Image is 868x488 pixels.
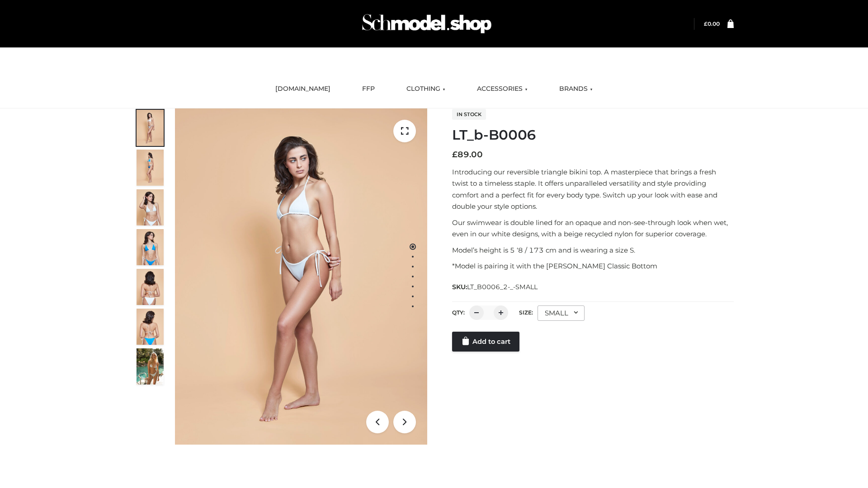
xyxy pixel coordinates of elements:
label: QTY: [452,309,465,316]
span: LT_B0006_2-_-SMALL [467,283,538,291]
bdi: 0.00 [704,20,720,27]
a: ACCESSORIES [470,79,534,99]
a: CLOTHING [400,79,452,99]
p: Introducing our reversible triangle bikini top. A masterpiece that brings a fresh twist to a time... [452,166,734,212]
img: Schmodel Admin 964 [359,6,495,42]
p: Our swimwear is double lined for an opaque and non-see-through look when wet, even in our white d... [452,217,734,240]
img: ArielClassicBikiniTop_CloudNine_AzureSky_OW114ECO_2-scaled.jpg [137,150,164,186]
div: SMALL [538,305,585,321]
a: Add to cart [452,332,519,352]
img: ArielClassicBikiniTop_CloudNine_AzureSky_OW114ECO_4-scaled.jpg [137,229,164,265]
bdi: 89.00 [452,150,483,160]
a: [DOMAIN_NAME] [269,79,337,99]
img: ArielClassicBikiniTop_CloudNine_AzureSky_OW114ECO_1-scaled.jpg [137,110,164,146]
img: ArielClassicBikiniTop_CloudNine_AzureSky_OW114ECO_7-scaled.jpg [137,269,164,305]
span: £ [452,150,458,160]
p: *Model is pairing it with the [PERSON_NAME] Classic Bottom [452,260,734,272]
span: In stock [452,109,486,120]
img: Arieltop_CloudNine_AzureSky2.jpg [137,348,164,385]
a: £0.00 [704,20,720,27]
span: SKU: [452,282,538,292]
h1: LT_b-B0006 [452,127,734,143]
a: BRANDS [552,79,599,99]
img: ArielClassicBikiniTop_CloudNine_AzureSky_OW114ECO_8-scaled.jpg [137,309,164,345]
img: ArielClassicBikiniTop_CloudNine_AzureSky_OW114ECO_1 [175,108,427,445]
a: FFP [355,79,382,99]
p: Model’s height is 5 ‘8 / 173 cm and is wearing a size S. [452,244,734,256]
span: £ [704,20,708,27]
img: ArielClassicBikiniTop_CloudNine_AzureSky_OW114ECO_3-scaled.jpg [137,189,164,225]
label: Size: [519,309,533,316]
